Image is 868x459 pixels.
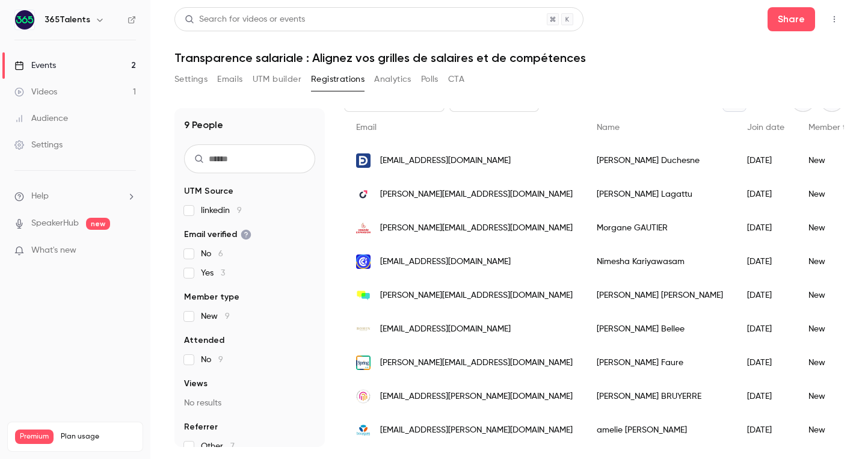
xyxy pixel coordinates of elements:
[14,190,136,203] li: help-dropdown-opener
[585,144,735,177] div: [PERSON_NAME] Duchesne
[253,70,301,89] button: UTM builder
[735,312,796,346] div: [DATE]
[585,380,735,413] div: [PERSON_NAME] BRUYERRE
[735,279,796,312] div: [DATE]
[585,279,735,312] div: [PERSON_NAME] [PERSON_NAME]
[237,206,242,215] span: 9
[174,70,208,89] button: Settings
[585,245,735,279] div: Nimesha Kariyawasam
[14,139,63,151] div: Settings
[14,112,68,125] div: Audience
[221,269,225,277] span: 3
[31,244,76,257] span: What's new
[31,190,49,203] span: Help
[356,322,371,336] img: bohin.fr
[735,346,796,380] div: [DATE]
[311,70,365,89] button: Registrations
[218,356,223,364] span: 9
[380,188,573,201] span: [PERSON_NAME][EMAIL_ADDRESS][DOMAIN_NAME]
[374,70,411,89] button: Analytics
[201,310,230,322] span: New
[735,380,796,413] div: [DATE]
[218,250,223,258] span: 6
[356,153,371,168] img: minesparis.psl.eu
[184,334,224,347] span: Attended
[356,221,371,235] img: vendee-expansion.fr
[356,187,371,202] img: odigo.com
[201,354,223,366] span: No
[201,440,235,452] span: Other
[184,397,315,409] p: No results
[15,430,54,444] span: Premium
[747,123,784,132] span: Join date
[356,123,377,132] span: Email
[217,70,242,89] button: Emails
[380,357,573,369] span: [PERSON_NAME][EMAIL_ADDRESS][DOMAIN_NAME]
[184,421,218,433] span: Referrer
[356,389,371,404] img: stephenson-formation.fr
[585,177,735,211] div: [PERSON_NAME] Lagattu
[86,218,110,230] span: new
[185,13,305,26] div: Search for videos or events
[448,70,464,89] button: CTA
[421,70,439,89] button: Polls
[184,378,208,390] span: Views
[380,390,573,403] span: [EMAIL_ADDRESS][PERSON_NAME][DOMAIN_NAME]
[808,123,860,132] span: Member type
[380,424,573,437] span: [EMAIL_ADDRESS][PERSON_NAME][DOMAIN_NAME]
[184,185,233,197] span: UTM Source
[31,217,79,230] a: SpeakerHub
[585,346,735,380] div: [PERSON_NAME] Faure
[585,312,735,346] div: [PERSON_NAME] Bellee
[768,7,815,31] button: Share
[735,245,796,279] div: [DATE]
[356,254,371,269] img: mail.novancia.fr
[380,323,511,336] span: [EMAIL_ADDRESS][DOMAIN_NAME]
[184,185,315,452] section: facet-groups
[184,118,223,132] h1: 9 People
[735,144,796,177] div: [DATE]
[15,10,34,29] img: 365Talents
[14,60,56,72] div: Events
[585,211,735,245] div: Morgane GAUTIER
[184,229,251,241] span: Email verified
[356,356,371,370] img: spring-rh.fr
[201,267,225,279] span: Yes
[380,289,573,302] span: [PERSON_NAME][EMAIL_ADDRESS][DOMAIN_NAME]
[230,442,235,451] span: 7
[174,51,844,65] h1: Transparence salariale : Alignez vos grilles de salaires et de compétences
[184,291,239,303] span: Member type
[356,423,371,437] img: bbox.fr
[735,177,796,211] div: [DATE]
[225,312,230,321] span: 9
[356,288,371,303] img: adequancy.com
[597,123,620,132] span: Name
[735,211,796,245] div: [DATE]
[14,86,57,98] div: Videos
[380,155,511,167] span: [EMAIL_ADDRESS][DOMAIN_NAME]
[380,256,511,268] span: [EMAIL_ADDRESS][DOMAIN_NAME]
[61,432,135,442] span: Plan usage
[380,222,573,235] span: [PERSON_NAME][EMAIL_ADDRESS][DOMAIN_NAME]
[735,413,796,447] div: [DATE]
[201,205,242,217] span: linkedin
[585,413,735,447] div: amelie [PERSON_NAME]
[201,248,223,260] span: No
[45,14,90,26] h6: 365Talents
